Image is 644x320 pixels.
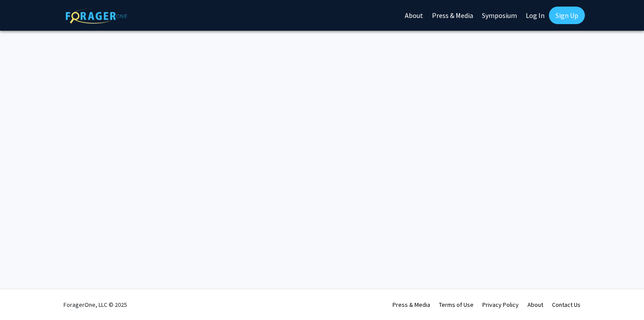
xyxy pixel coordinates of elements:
a: Terms of Use [439,301,474,309]
a: Press & Media [393,301,430,309]
a: Contact Us [552,301,580,309]
a: Privacy Policy [482,301,519,309]
a: About [527,301,543,309]
img: ForagerOne Logo [66,8,127,24]
a: Sign Up [549,7,585,24]
div: ForagerOne, LLC © 2025 [64,289,127,320]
